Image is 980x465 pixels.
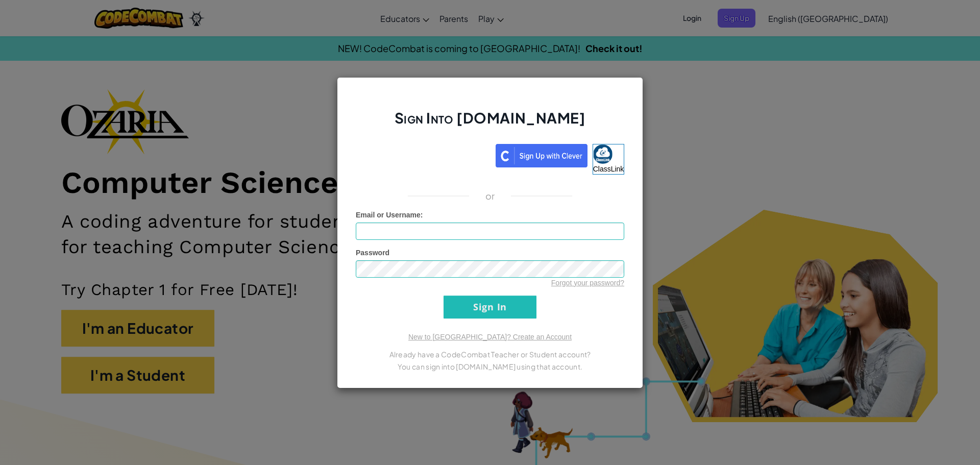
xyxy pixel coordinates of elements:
[551,279,624,287] a: Forgot your password?
[444,296,536,319] input: Sign In
[356,210,423,220] label: :
[356,348,624,360] p: Already have a CodeCombat Teacher or Student account?
[593,144,612,164] img: classlink-logo-small.png
[356,249,389,257] span: Password
[356,211,421,219] span: Email or Username
[351,143,496,165] iframe: Sign in with Google Button
[496,144,587,167] img: clever_sso_button@2x.png
[485,190,495,202] p: or
[356,108,624,138] h2: Sign Into [DOMAIN_NAME]
[356,360,624,373] p: You can sign into [DOMAIN_NAME] using that account.
[408,333,572,341] a: New to [GEOGRAPHIC_DATA]? Create an Account
[593,165,624,173] span: ClassLink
